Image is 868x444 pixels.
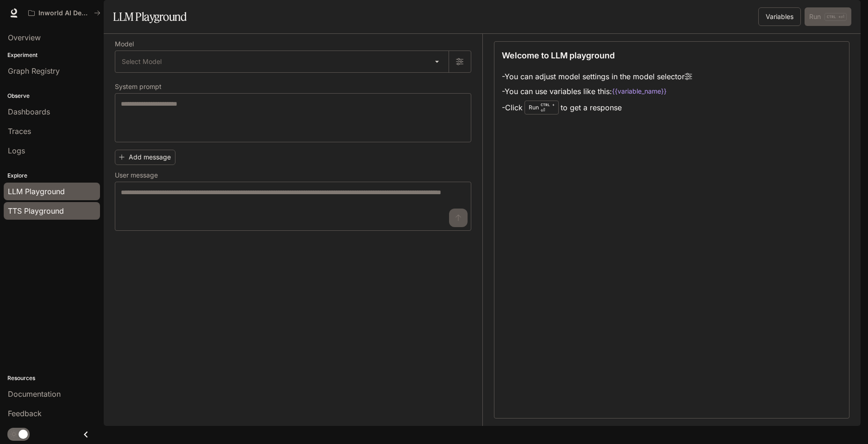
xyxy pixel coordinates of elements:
code: {{variable_name}} [612,87,667,96]
p: User message [115,172,158,178]
li: - You can use variables like this: [502,84,692,99]
h1: LLM Playground [113,7,187,26]
button: Add message [115,150,175,165]
div: Select Model [115,51,449,72]
li: - You can adjust model settings in the model selector [502,69,692,84]
p: Inworld AI Demos [38,9,90,17]
span: Select Model [122,57,162,66]
button: Variables [758,7,801,26]
div: Run [525,101,559,114]
li: - Click to get a response [502,99,692,116]
p: ⏎ [541,102,555,113]
button: All workspaces [24,4,105,22]
p: System prompt [115,83,162,90]
p: Model [115,41,134,47]
p: Welcome to LLM playground [502,49,615,62]
p: CTRL + [541,102,555,108]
